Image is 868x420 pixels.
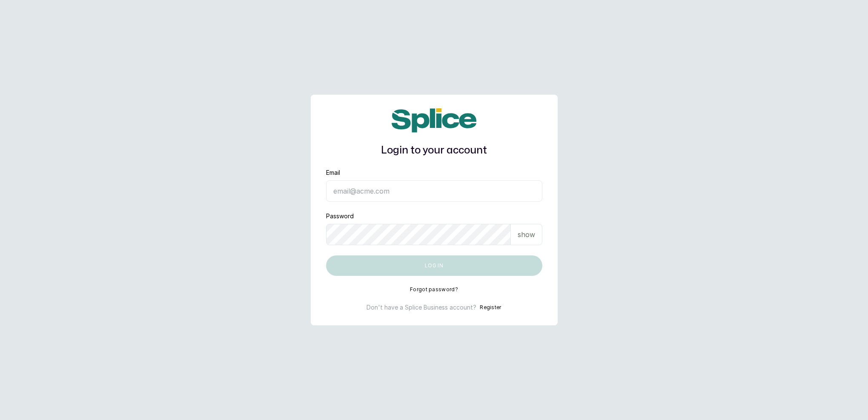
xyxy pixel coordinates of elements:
label: Email [326,168,340,177]
h1: Login to your account [326,143,542,158]
p: Don't have a Splice Business account? [367,303,476,312]
input: email@acme.com [326,180,542,202]
button: Register [480,303,501,312]
p: show [518,229,535,240]
label: Password [326,212,354,220]
button: Forgot password? [410,286,458,293]
button: Log in [326,255,542,276]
